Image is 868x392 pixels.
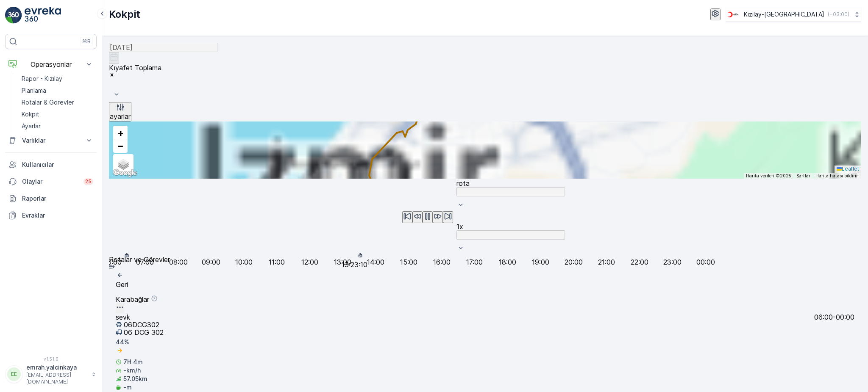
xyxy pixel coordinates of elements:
p: 06:00-00:00 [814,313,854,321]
a: Leaflet [837,166,859,172]
a: Şartlar (yeni sekmede açılır) [796,173,810,178]
summary: [PERSON_NAME] [109,121,861,141]
span: + [117,127,124,138]
a: Layers [114,155,133,174]
p: 22:00 [631,258,648,266]
span: Harita verileri ©2025 [746,173,791,178]
p: 57.05km [123,375,147,383]
a: Kokpit [18,108,97,120]
div: Kıyafet Toplama [109,64,861,72]
p: Varlıklar [22,136,80,145]
p: 44 % [116,338,129,346]
p: -m [123,383,132,392]
p: 13:00 [334,258,351,266]
div: Yardım Araç İkonu [151,295,158,303]
p: 09:00 [202,258,220,266]
p: ayarlar [110,113,131,120]
p: Raporlar [22,194,93,203]
a: Ayarlar [18,120,97,132]
p: 00:00 [696,258,715,266]
p: 16:00 [433,258,451,266]
a: Rotalar & Görevler [18,97,97,108]
p: Operasyonlar [22,61,80,68]
img: logo [5,7,22,24]
span: [PERSON_NAME] [114,122,156,128]
p: 10:00 [235,258,253,266]
input: Görevleri veya konumu arayın [109,160,192,167]
img: k%C4%B1z%C4%B1lay_jywRncg.png [726,10,740,19]
p: Ayarlar [22,122,41,130]
button: Varlıklar [5,132,97,149]
a: Raporlar [5,190,97,207]
p: 23:00 [663,258,682,266]
p: Geri [116,281,128,288]
p: 21:00 [598,258,615,266]
p: Rapor - Kızılay [22,75,62,83]
p: Karabağlar [116,295,149,303]
div: Remove Kıyafet Toplama [109,72,861,79]
p: ⌘B [82,38,91,45]
a: Yakınlaştır [114,127,127,139]
p: Kokpit [109,8,140,21]
a: Planlama [18,85,97,97]
p: Rotalar ve Görevler [109,256,861,263]
p: Planlama [22,86,46,95]
p: 06 DCG 302 [124,329,164,336]
p: 14:00 [367,258,384,266]
p: 7H 4m [123,358,143,366]
a: Olaylar25 [5,173,97,190]
a: Uzaklaştır [114,139,127,152]
p: sevk [116,313,130,321]
p: 20:00 [565,258,583,266]
p: 25 [85,178,92,185]
a: Evraklar [5,207,97,224]
a: Geri [116,271,128,288]
p: Kokpit [22,110,39,119]
p: Kullanıcılar [22,160,93,169]
p: 15:00 [400,258,417,266]
div: rota [456,179,565,187]
img: Google [111,168,139,179]
button: Operasyonlar [5,56,97,73]
p: 18:00 [499,258,516,266]
button: ayarlar [109,102,131,121]
button: EEemrah.yalcinkaya[EMAIL_ADDRESS][DOMAIN_NAME] [5,363,97,385]
a: Kullanıcılar [5,156,97,173]
p: 13:23:10 [342,261,367,268]
p: Evraklar [22,211,93,220]
p: emrah.yalcinkaya [26,363,87,372]
p: 06DCG302 [124,321,159,329]
p: ( +03:00 ) [828,11,849,18]
p: 19:00 [532,258,549,266]
a: Harita hatası bildirin [815,173,859,178]
p: [EMAIL_ADDRESS][DOMAIN_NAME] [26,372,87,385]
p: Olaylar [22,177,78,186]
p: Kızılay-[GEOGRAPHIC_DATA] [744,10,824,19]
p: 12:00 [301,258,318,266]
span: v 1.51.0 [5,356,97,362]
p: -km/h [123,366,141,375]
div: 1x [456,223,565,230]
img: logo_light-DOdMpM7g.png [25,7,61,24]
a: Rapor - Kızılay [18,73,97,85]
div: EE [7,367,21,381]
p: 08:00 [169,258,188,266]
summary: faaliyetler [109,141,861,160]
p: 11:00 [269,258,285,266]
p: 07:00 [136,258,154,266]
button: Kızılay-[GEOGRAPHIC_DATA](+03:00) [726,7,861,22]
span: − [117,140,124,151]
a: Bu bölgeyi Google Haritalar'da açın (yeni pencerede açılır) [111,168,139,179]
p: 06:00 [103,258,122,266]
input: dd/mm/yyyy [109,43,217,52]
p: Rotalar & Görevler [22,98,74,107]
p: 17:00 [466,258,483,266]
